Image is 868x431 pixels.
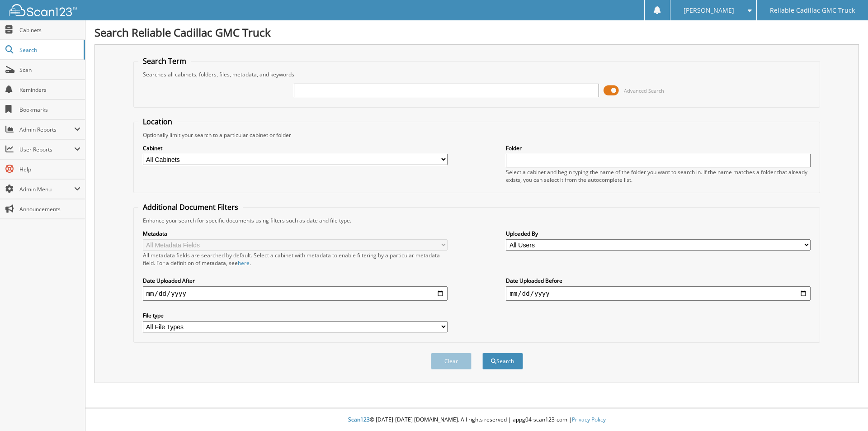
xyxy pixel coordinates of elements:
[684,8,734,13] span: [PERSON_NAME]
[19,86,80,94] span: Reminders
[19,106,80,114] span: Bookmarks
[506,168,811,184] div: Select a cabinet and begin typing the name of the folder you want to search in. If the name match...
[138,71,816,78] div: Searches all cabinets, folders, files, metadata, and keywords
[143,251,448,267] div: All metadata fields are searched by default. Select a cabinet with metadata to enable filtering b...
[19,66,80,74] span: Scan
[138,131,816,139] div: Optionally limit your search to a particular cabinet or folder
[572,416,606,423] a: Privacy Policy
[506,277,811,284] label: Date Uploaded Before
[431,353,472,369] button: Clear
[19,166,80,173] span: Help
[506,144,811,152] label: Folder
[482,353,523,369] button: Search
[770,8,855,13] span: Reliable Cadillac GMC Truck
[143,277,448,284] label: Date Uploaded After
[19,26,80,34] span: Cabinets
[624,87,664,94] span: Advanced Search
[143,286,448,301] input: start
[138,202,243,212] legend: Additional Document Filters
[138,117,177,127] legend: Location
[138,56,191,66] legend: Search Term
[19,185,74,193] span: Admin Menu
[19,146,74,153] span: User Reports
[9,4,77,16] img: scan123-logo-white.svg
[94,25,859,40] h1: Search Reliable Cadillac GMC Truck
[138,217,816,224] div: Enhance your search for specific documents using filters such as date and file type.
[19,126,74,133] span: Admin Reports
[143,230,448,237] label: Metadata
[348,416,370,423] span: Scan123
[238,259,250,267] a: here
[143,144,448,152] label: Cabinet
[143,312,448,319] label: File type
[19,46,79,54] span: Search
[506,286,811,301] input: end
[506,230,811,237] label: Uploaded By
[85,409,868,431] div: © [DATE]-[DATE] [DOMAIN_NAME]. All rights reserved | appg04-scan123-com |
[19,205,80,213] span: Announcements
